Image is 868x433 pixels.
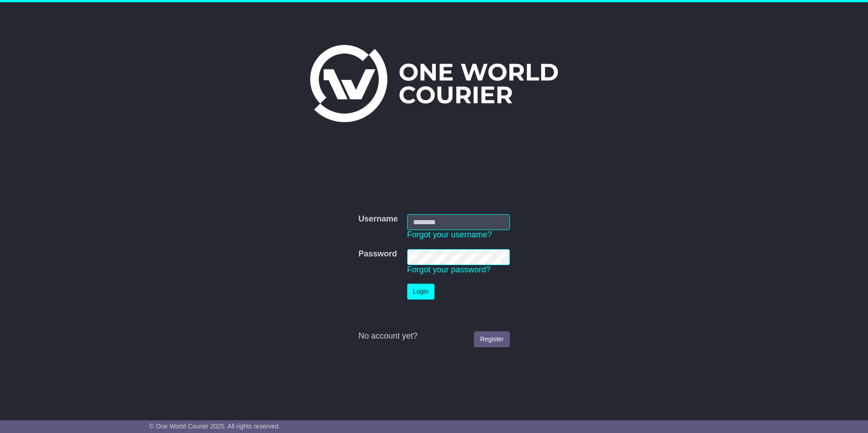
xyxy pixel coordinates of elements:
label: Username [358,214,398,224]
img: One World [310,45,558,122]
a: Register [474,331,509,347]
a: Forgot your password? [407,265,491,274]
a: Forgot your username? [407,230,492,239]
div: No account yet? [358,331,509,341]
span: © One World Courier 2025. All rights reserved. [149,423,281,430]
button: Login [407,284,434,300]
label: Password [358,249,397,259]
